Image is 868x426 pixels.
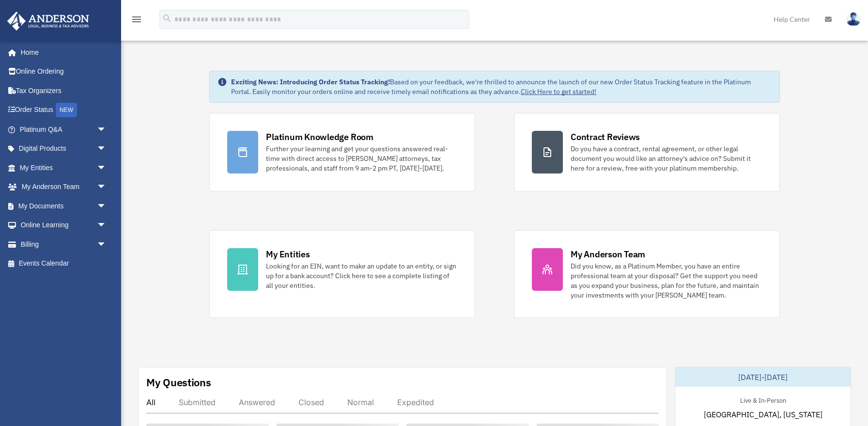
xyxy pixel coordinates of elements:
div: Based on your feedback, we're thrilled to announce the launch of our new Order Status Tracking fe... [231,77,772,96]
div: Live & In-Person [732,394,794,405]
a: Home [7,43,116,62]
span: arrow_drop_down [97,196,116,216]
span: arrow_drop_down [97,177,116,197]
a: My Entitiesarrow_drop_down [7,158,121,177]
a: Online Learningarrow_drop_down [7,216,121,235]
a: Platinum Knowledge Room Further your learning and get your questions answered real-time with dire... [209,113,475,191]
a: Tax Organizers [7,81,121,100]
a: Contract Reviews Do you have a contract, rental agreement, or other legal document you would like... [514,113,780,191]
div: Looking for an EIN, want to make an update to an entity, or sign up for a bank account? Click her... [266,261,457,290]
span: arrow_drop_down [97,158,116,178]
div: NEW [56,103,77,117]
a: Online Ordering [7,62,121,81]
a: menu [131,17,142,25]
div: Expedited [397,397,434,407]
i: menu [131,14,142,25]
a: My Documentsarrow_drop_down [7,196,121,216]
img: User Pic [846,12,861,26]
div: Do you have a contract, rental agreement, or other legal document you would like an attorney's ad... [571,144,762,173]
strong: Exciting News: Introducing Order Status Tracking! [231,78,390,86]
div: My Questions [146,375,211,390]
a: Click Here to get started! [521,87,596,96]
div: My Anderson Team [571,248,645,260]
div: Normal [347,397,374,407]
i: search [162,13,172,24]
span: arrow_drop_down [97,235,116,254]
div: Closed [298,397,324,407]
a: Billingarrow_drop_down [7,235,121,254]
span: arrow_drop_down [97,216,116,236]
img: Anderson Advisors Platinum Portal [4,12,92,31]
span: [GEOGRAPHIC_DATA], [US_STATE] [704,409,822,420]
div: Platinum Knowledge Room [266,131,373,143]
div: [DATE]-[DATE] [675,367,851,387]
div: Further your learning and get your questions answered real-time with direct access to [PERSON_NAM... [266,144,457,173]
div: Contract Reviews [571,131,640,143]
a: Digital Productsarrow_drop_down [7,139,121,158]
div: Did you know, as a Platinum Member, you have an entire professional team at your disposal? Get th... [571,261,762,300]
a: My Anderson Team Did you know, as a Platinum Member, you have an entire professional team at your... [514,230,780,318]
span: arrow_drop_down [97,120,116,140]
div: All [146,397,155,407]
a: My Entities Looking for an EIN, want to make an update to an entity, or sign up for a bank accoun... [209,230,475,318]
div: Answered [239,397,275,407]
div: My Entities [266,248,310,260]
a: Order StatusNEW [7,100,121,120]
a: Events Calendar [7,254,121,273]
a: Platinum Q&Aarrow_drop_down [7,120,121,139]
a: My Anderson Teamarrow_drop_down [7,177,121,197]
span: arrow_drop_down [97,139,116,159]
div: Submitted [179,397,216,407]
